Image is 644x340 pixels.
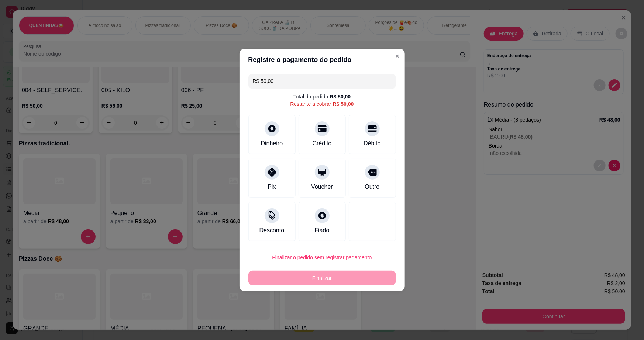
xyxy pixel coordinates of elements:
div: R$ 50,00 [330,93,351,100]
button: Close [392,50,403,62]
div: Débito [364,139,380,148]
div: R$ 50,00 [333,100,354,108]
div: Restante a cobrar [290,100,354,108]
div: Voucher [311,183,333,191]
div: Total do pedido [293,93,351,100]
input: Ex.: hambúrguer de cordeiro [253,74,392,89]
button: Finalizar o pedido sem registrar pagamento [248,250,396,265]
div: Crédito [313,139,332,148]
div: Desconto [259,226,285,235]
div: Outro [365,183,379,191]
div: Pix [268,183,276,191]
div: Dinheiro [261,139,283,148]
div: Fiado [314,226,329,235]
header: Registre o pagamento do pedido [240,49,405,71]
